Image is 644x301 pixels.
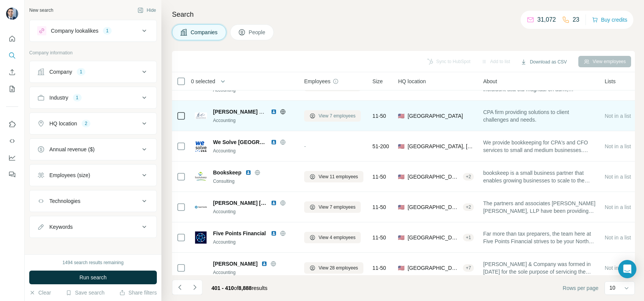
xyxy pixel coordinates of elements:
[29,49,157,56] p: Company information
[261,261,267,267] img: LinkedIn logo
[304,232,361,243] button: View 4 employees
[191,29,218,36] span: Companies
[6,117,18,131] button: Use Surfe on LinkedIn
[373,173,386,181] span: 11-50
[271,230,277,236] img: LinkedIn logo
[213,239,295,246] div: Accounting
[73,94,82,101] div: 1
[30,63,156,81] button: Company1
[195,112,207,119] img: Logo of Hillin and Clark P.C.
[407,112,463,120] span: [GEOGRAPHIC_DATA]
[483,78,497,85] span: About
[213,269,295,276] div: Accounting
[398,173,404,181] span: 🇺🇸
[573,15,579,24] p: 23
[6,49,18,62] button: Search
[29,289,51,296] button: Clear
[304,171,363,182] button: View 11 employees
[304,201,361,213] button: View 7 employees
[605,78,616,85] span: Lists
[463,234,474,241] div: + 1
[49,197,80,205] div: Technologies
[30,22,156,40] button: Company lookalikes1
[463,204,474,211] div: + 2
[609,284,616,291] p: 10
[213,199,267,207] span: [PERSON_NAME] [PERSON_NAME]
[82,120,90,127] div: 2
[213,147,295,154] div: Accounting
[304,110,361,122] button: View 7 employees
[30,89,156,107] button: Industry1
[605,234,631,241] span: Not in a list
[172,9,635,20] h4: Search
[213,109,326,115] span: [PERSON_NAME] and [PERSON_NAME] P.C.
[29,271,157,284] button: Run search
[515,56,572,68] button: Download as CSV
[29,7,53,14] div: New search
[77,68,85,75] div: 1
[79,274,107,281] span: Run search
[30,114,156,133] button: HQ location2
[373,143,389,150] span: 51-200
[212,285,267,291] span: results
[63,259,124,266] div: 1494 search results remaining
[304,262,363,274] button: View 28 employees
[483,260,595,276] span: [PERSON_NAME] & Company was formed in [DATE] for the sole purpose of servicing the small business...
[212,285,234,291] span: 401 - 410
[6,134,18,148] button: Use Surfe API
[319,204,355,211] span: View 7 employees
[49,120,77,127] div: HQ location
[6,168,18,181] button: Feedback
[49,68,72,76] div: Company
[407,143,474,150] span: [GEOGRAPHIC_DATA], [US_STATE]
[213,208,295,215] div: Accounting
[249,29,266,36] span: People
[563,284,598,292] span: Rows per page
[605,204,631,210] span: Not in a list
[605,113,631,119] span: Not in a list
[6,65,18,79] button: Enrich CSV
[213,117,295,124] div: Accounting
[592,14,627,25] button: Buy credits
[605,174,631,180] span: Not in a list
[195,262,207,274] img: Logo of Haworth
[172,280,187,295] button: Navigate to previous page
[483,200,595,215] span: The partners and associates [PERSON_NAME] [PERSON_NAME], LLP have been providing business solutio...
[373,78,383,85] span: Size
[191,78,215,85] span: 0 selected
[49,223,73,231] div: Keywords
[463,173,474,180] div: + 2
[398,234,404,241] span: 🇺🇸
[6,32,18,46] button: Quick start
[6,82,18,96] button: My lists
[234,285,238,291] span: of
[6,151,18,165] button: Dashboard
[537,15,556,24] p: 31,072
[30,218,156,236] button: Keywords
[407,173,459,181] span: [GEOGRAPHIC_DATA], [US_STATE]
[398,203,404,211] span: 🇺🇸
[373,264,386,272] span: 11-50
[271,109,277,115] img: LinkedIn logo
[30,166,156,184] button: Employees (size)
[398,143,404,150] span: 🇺🇸
[304,143,306,149] span: -
[103,27,112,34] div: 1
[238,285,252,291] span: 8,888
[398,264,404,272] span: 🇺🇸
[213,230,266,236] span: Five Points Financial
[319,173,358,180] span: View 11 employees
[187,280,202,295] button: Navigate to next page
[398,78,426,85] span: HQ location
[398,112,404,120] span: 🇺🇸
[213,138,267,146] span: We Solve [GEOGRAPHIC_DATA]
[373,203,386,211] span: 11-50
[319,265,358,271] span: View 28 employees
[483,108,595,124] span: CPA firm providing solutions to client challenges and needs.
[30,140,156,158] button: Annual revenue ($)
[605,265,631,271] span: Not in a list
[304,78,330,85] span: Employees
[407,234,459,241] span: [GEOGRAPHIC_DATA], [US_STATE]
[483,169,595,184] span: bookskeep is a small business partner that enables growing businesses to scale to the next level ...
[213,260,257,268] span: [PERSON_NAME]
